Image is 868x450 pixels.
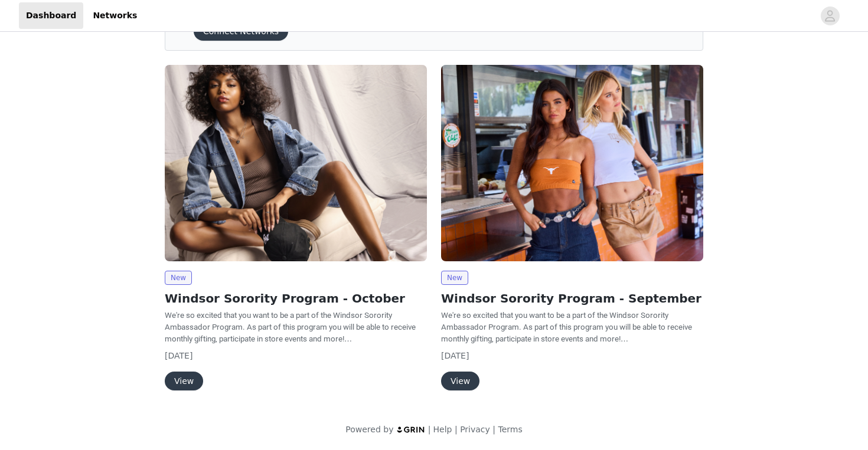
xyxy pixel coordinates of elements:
[433,425,452,434] a: Help
[165,271,192,285] span: New
[441,377,479,386] a: View
[165,65,427,261] img: Windsor
[498,425,522,434] a: Terms
[441,65,703,261] img: Windsor
[165,351,192,360] span: [DATE]
[165,290,427,307] h2: Windsor Sorority Program - October
[824,6,836,25] div: avatar
[460,425,490,434] a: Privacy
[492,425,495,434] span: |
[441,372,479,390] button: View
[441,351,469,360] span: [DATE]
[396,426,426,433] img: logo
[428,425,431,434] span: |
[19,2,83,29] a: Dashboard
[441,271,468,285] span: New
[441,290,703,307] h2: Windsor Sorority Program - September
[165,377,203,386] a: View
[165,311,416,343] span: We're so excited that you want to be a part of the Windsor Sorority Ambassador Program. As part o...
[455,425,458,434] span: |
[441,311,692,343] span: We're so excited that you want to be a part of the Windsor Sorority Ambassador Program. As part o...
[345,425,393,434] span: Powered by
[86,2,144,29] a: Networks
[165,372,203,390] button: View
